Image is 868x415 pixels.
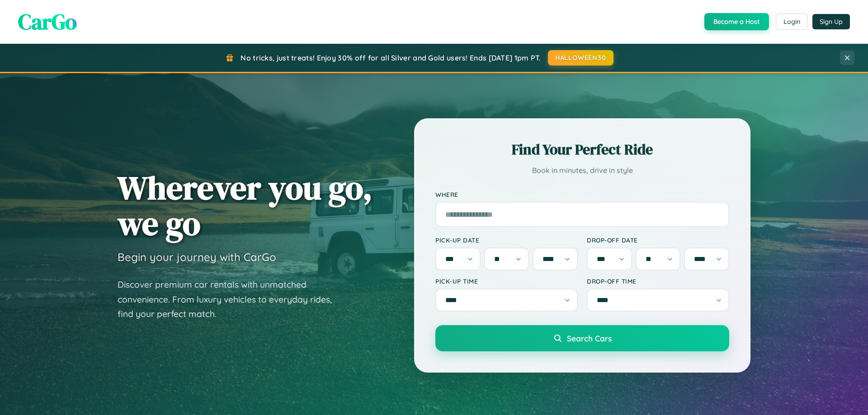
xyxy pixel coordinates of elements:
[587,236,729,244] label: Drop-off Date
[118,250,276,264] h3: Begin your journey with CarGo
[812,14,850,29] button: Sign Up
[567,333,612,343] span: Search Cars
[776,14,808,30] button: Login
[587,277,729,285] label: Drop-off Time
[118,170,373,241] h1: Wherever you go, we go
[435,277,578,285] label: Pick-up Time
[118,277,344,322] p: Discover premium car rentals with unmatched convenience. From luxury vehicles to everyday rides, ...
[18,7,77,37] span: CarGo
[548,50,613,65] button: HALLOWEEN30
[435,191,729,198] label: Where
[435,164,729,177] p: Book in minutes, drive in style
[435,140,729,159] h2: Find Your Perfect Ride
[241,53,541,62] span: No tricks, just treats! Enjoy 30% off for all Silver and Gold users! Ends [DATE] 1pm PT.
[704,13,769,30] button: Become a Host
[435,236,578,244] label: Pick-up Date
[435,325,729,351] button: Search Cars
